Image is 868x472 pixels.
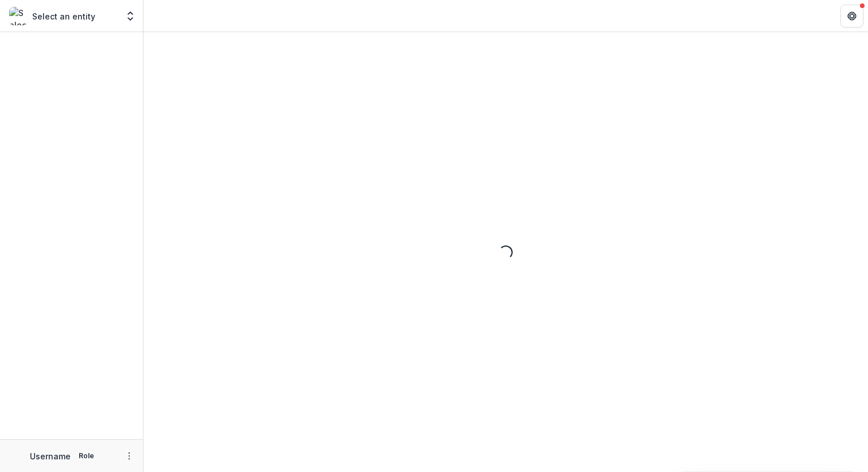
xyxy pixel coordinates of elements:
[840,5,863,28] button: Get Help
[32,10,95,22] p: Select an entity
[122,5,138,28] button: Open entity switcher
[122,449,136,463] button: More
[75,451,98,461] p: Role
[9,7,28,25] img: Select an entity
[30,450,71,462] p: Username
